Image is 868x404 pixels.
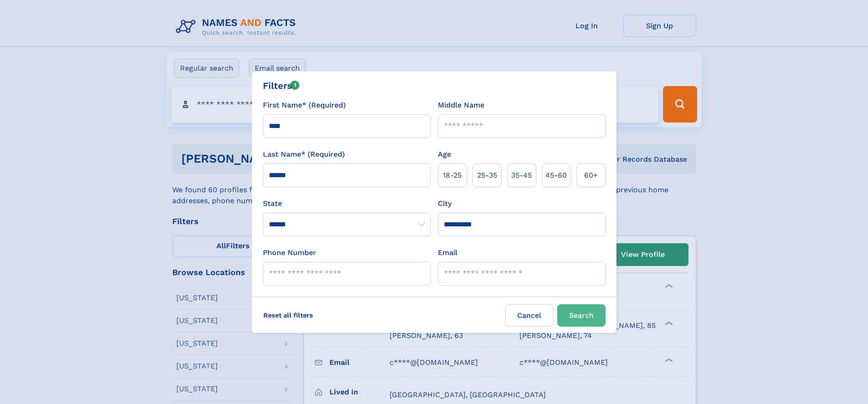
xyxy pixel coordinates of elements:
[505,304,554,327] label: Cancel
[477,170,497,181] span: 25‑35
[511,170,532,181] span: 35‑45
[438,100,484,111] label: Middle Name
[438,149,451,160] label: Age
[557,304,606,327] button: Search
[443,170,462,181] span: 18‑25
[263,79,300,92] div: Filters
[438,198,452,209] label: City
[545,170,567,181] span: 45‑60
[263,198,431,209] label: State
[257,304,319,326] label: Reset all filters
[263,100,346,111] label: First Name* (Required)
[263,149,345,160] label: Last Name* (Required)
[584,170,598,181] span: 60+
[263,247,316,258] label: Phone Number
[438,247,457,258] label: Email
